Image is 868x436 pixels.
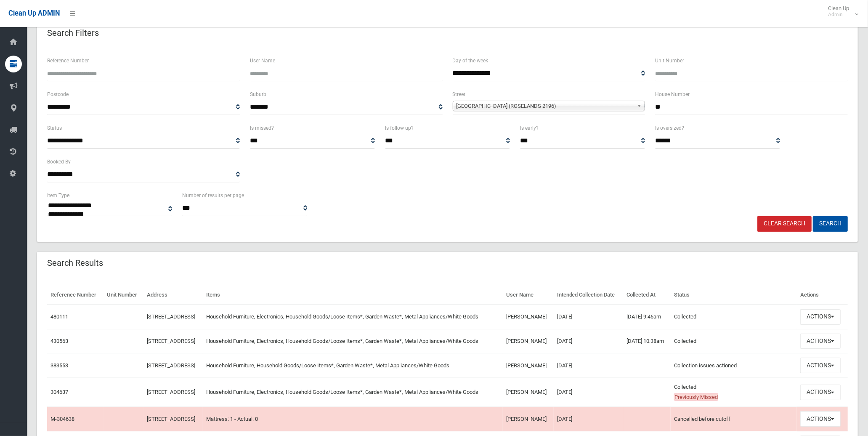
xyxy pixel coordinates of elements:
[203,305,503,329] td: Household Furniture, Electronics, Household Goods/Loose Items*, Garden Waste*, Metal Appliances/W...
[503,329,553,353] td: [PERSON_NAME]
[147,313,195,320] a: [STREET_ADDRESS]
[623,329,671,353] td: [DATE] 10:38am
[47,56,89,65] label: Reference Number
[37,25,109,41] header: Search Filters
[800,411,841,427] button: Actions
[800,309,841,325] button: Actions
[37,255,113,271] header: Search Results
[47,123,62,133] label: Status
[554,329,624,353] td: [DATE]
[104,286,143,305] th: Unit Number
[623,305,671,329] td: [DATE] 9:46am
[554,305,624,329] td: [DATE]
[147,389,195,395] a: [STREET_ADDRESS]
[203,286,503,305] th: Items
[797,286,848,305] th: Actions
[457,101,634,111] span: [GEOGRAPHIC_DATA] (ROSELANDS 2196)
[554,353,624,378] td: [DATE]
[385,123,414,133] label: Is follow up?
[800,358,841,373] button: Actions
[147,338,195,344] a: [STREET_ADDRESS]
[824,5,857,18] span: Clean Up
[453,90,466,99] label: Street
[250,56,275,65] label: User Name
[147,362,195,369] a: [STREET_ADDRESS]
[50,313,68,320] a: 480111
[182,191,244,200] label: Number of results per page
[800,385,841,400] button: Actions
[203,353,503,378] td: Household Furniture, Household Goods/Loose Items*, Garden Waste*, Metal Appliances/White Goods
[800,334,841,349] button: Actions
[50,362,68,369] a: 383553
[828,11,849,18] small: Admin
[503,305,553,329] td: [PERSON_NAME]
[554,378,624,407] td: [DATE]
[671,305,797,329] td: Collected
[203,378,503,407] td: Household Furniture, Electronics, Household Goods/Loose Items*, Garden Waste*, Metal Appliances/W...
[250,123,274,133] label: Is missed?
[554,286,624,305] th: Intended Collection Date
[671,407,797,431] td: Cancelled before cutoff
[8,9,60,17] span: Clean Up ADMIN
[453,56,488,65] label: Day of the week
[757,216,812,232] a: Clear Search
[503,407,553,431] td: [PERSON_NAME]
[147,416,195,422] a: [STREET_ADDRESS]
[671,286,797,305] th: Status
[655,56,684,65] label: Unit Number
[50,389,68,395] a: 304637
[203,329,503,353] td: Household Furniture, Electronics, Household Goods/Loose Items*, Garden Waste*, Metal Appliances/W...
[674,393,718,401] span: Previously Missed
[47,90,69,99] label: Postcode
[50,416,74,422] a: M-304638
[503,353,553,378] td: [PERSON_NAME]
[655,90,690,99] label: House Number
[671,353,797,378] td: Collection issues actioned
[655,123,684,133] label: Is oversized?
[50,338,68,344] a: 430563
[250,90,266,99] label: Suburb
[143,286,203,305] th: Address
[671,378,797,407] td: Collected
[671,329,797,353] td: Collected
[503,378,553,407] td: [PERSON_NAME]
[520,123,539,133] label: Is early?
[47,286,104,305] th: Reference Number
[554,407,624,431] td: [DATE]
[813,216,848,232] button: Search
[503,286,553,305] th: User Name
[623,286,671,305] th: Collected At
[47,157,71,166] label: Booked By
[47,191,69,200] label: Item Type
[203,407,503,431] td: Mattress: 1 - Actual: 0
